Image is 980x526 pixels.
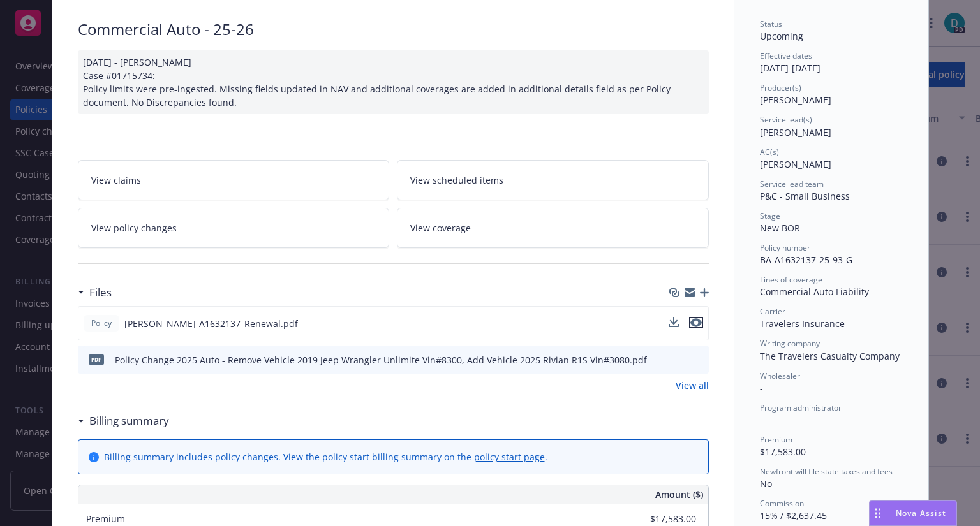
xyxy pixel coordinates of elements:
[692,353,704,367] button: preview file
[760,30,803,42] span: Upcoming
[689,317,703,328] button: preview file
[655,488,703,501] span: Amount ($)
[760,306,785,317] span: Carrier
[78,284,112,301] div: Files
[689,317,703,330] button: preview file
[760,18,782,29] span: Status
[760,382,763,394] span: -
[78,208,390,248] a: View policy changes
[760,286,869,298] span: Commercial Auto Liability
[760,318,845,330] span: Travelers Insurance
[91,173,141,187] span: View claims
[124,317,298,330] span: [PERSON_NAME]-A1632137_Renewal.pdf
[78,18,709,40] div: Commercial Auto - 25-26
[760,402,842,413] span: Program administrator
[869,500,957,526] button: Nova Assist
[410,173,503,187] span: View scheduled items
[896,508,946,518] span: Nova Assist
[760,466,893,477] span: Newfront will file state taxes and fees
[78,50,709,114] div: [DATE] - [PERSON_NAME] Case #01715734: Policy limits were pre-ingested. Missing fields updated in...
[89,284,112,301] h3: Files
[86,513,125,525] span: Premium
[760,446,806,458] span: $17,583.00
[91,221,177,235] span: View policy changes
[676,379,709,392] a: View all
[760,498,804,509] span: Commission
[760,338,820,349] span: Writing company
[760,94,831,106] span: [PERSON_NAME]
[104,450,547,464] div: Billing summary includes policy changes. View the policy start billing summary on the .
[760,210,780,221] span: Stage
[760,190,850,202] span: P&C - Small Business
[760,222,800,234] span: New BOR
[760,434,792,445] span: Premium
[760,414,763,426] span: -
[89,318,114,329] span: Policy
[760,50,903,75] div: [DATE] - [DATE]
[760,509,827,522] span: 15% / $2,637.45
[760,147,779,157] span: AC(s)
[397,208,709,248] a: View coverage
[397,160,709,200] a: View scheduled items
[410,221,471,235] span: View coverage
[760,179,824,189] span: Service lead team
[78,413,169,429] div: Billing summary
[760,350,900,362] span: The Travelers Casualty Company
[760,274,822,285] span: Lines of coverage
[760,158,831,170] span: [PERSON_NAME]
[760,254,852,266] span: BA-A1632137-25-93-G
[669,317,679,330] button: download file
[89,413,169,429] h3: Billing summary
[760,242,810,253] span: Policy number
[115,353,647,367] div: Policy Change 2025 Auto - Remove Vehicle 2019 Jeep Wrangler Unlimite Vin#8300, Add Vehicle 2025 R...
[760,370,800,381] span: Wholesaler
[760,82,801,93] span: Producer(s)
[760,126,831,138] span: [PERSON_NAME]
[78,160,390,200] a: View claims
[760,50,812,61] span: Effective dates
[474,451,545,463] a: policy start page
[760,114,812,125] span: Service lead(s)
[89,354,104,364] span: pdf
[669,317,679,327] button: download file
[760,478,772,490] span: No
[672,353,682,367] button: download file
[870,501,886,525] div: Drag to move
